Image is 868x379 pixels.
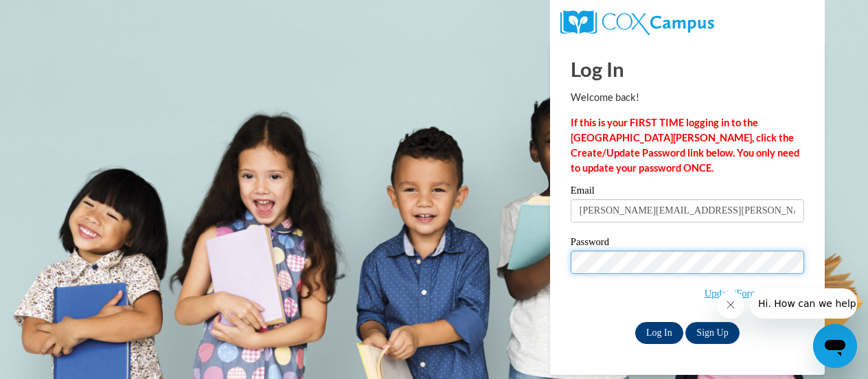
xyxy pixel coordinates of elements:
[717,291,744,319] iframe: Close message
[571,117,799,174] strong: If this is your FIRST TIME logging in to the [GEOGRAPHIC_DATA][PERSON_NAME], click the Create/Upd...
[750,288,857,319] iframe: Message from company
[635,322,683,344] input: Log In
[571,237,804,251] label: Password
[571,55,804,83] h1: Log In
[560,10,714,35] img: COX Campus
[571,185,804,199] label: Email
[685,322,739,344] a: Sign Up
[571,90,804,105] p: Welcome back!
[813,324,857,368] iframe: Button to launch messaging window
[8,10,111,21] span: Hi. How can we help?
[705,288,804,299] a: Update/Forgot Password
